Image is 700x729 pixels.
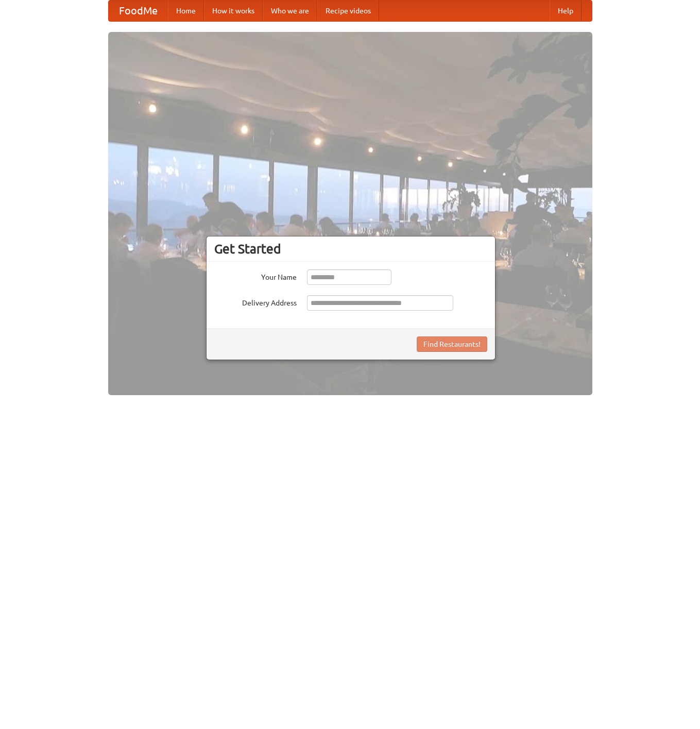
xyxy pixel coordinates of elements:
[214,241,487,257] h3: Get Started
[317,1,379,21] a: Recipe videos
[214,295,297,308] label: Delivery Address
[550,1,582,21] a: Help
[214,269,297,282] label: Your Name
[417,336,487,352] button: Find Restaurants!
[263,1,317,21] a: Who we are
[204,1,263,21] a: How it works
[168,1,204,21] a: Home
[109,1,168,21] a: FoodMe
